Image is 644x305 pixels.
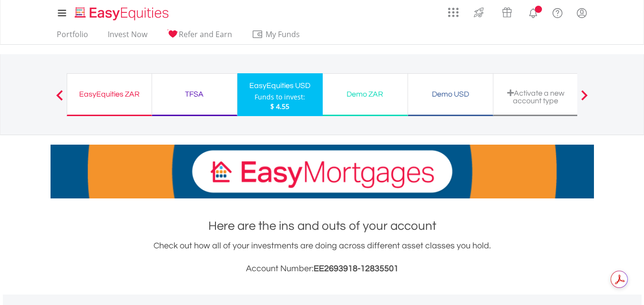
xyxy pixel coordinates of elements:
div: EasyEquities ZAR [73,88,146,101]
div: Activate a new account type [499,89,572,105]
div: TFSA [158,88,231,101]
a: Refer and Earn [163,30,236,44]
a: Invest Now [104,30,151,44]
span: Refer and Earn [179,29,232,39]
a: Notifications [521,2,545,21]
span: My Funds [252,28,314,40]
h1: Here are the ins and outs of your account [51,217,594,235]
a: My Profile [570,2,594,23]
div: Funds to invest: [255,92,305,102]
a: Vouchers [493,2,521,20]
span: $ 4.55 [270,102,289,111]
a: AppsGrid [442,2,465,18]
div: Demo ZAR [328,88,402,101]
a: FAQ's and Support [545,2,570,21]
a: Home page [71,2,173,21]
img: grid-menu-icon.svg [448,7,459,18]
img: EasyMortage Promotion Banner [51,145,594,198]
img: thrive-v2.svg [471,5,487,20]
img: vouchers-v2.svg [499,5,515,20]
div: Demo USD [414,88,487,101]
a: Portfolio [53,30,92,44]
h3: Account Number: [51,262,594,275]
img: EasyEquities_Logo.png [73,6,173,21]
span: EE2693918-12835501 [314,264,399,273]
div: EasyEquities USD [243,79,317,92]
div: Check out how all of your investments are doing across different asset classes you hold. [51,239,594,275]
